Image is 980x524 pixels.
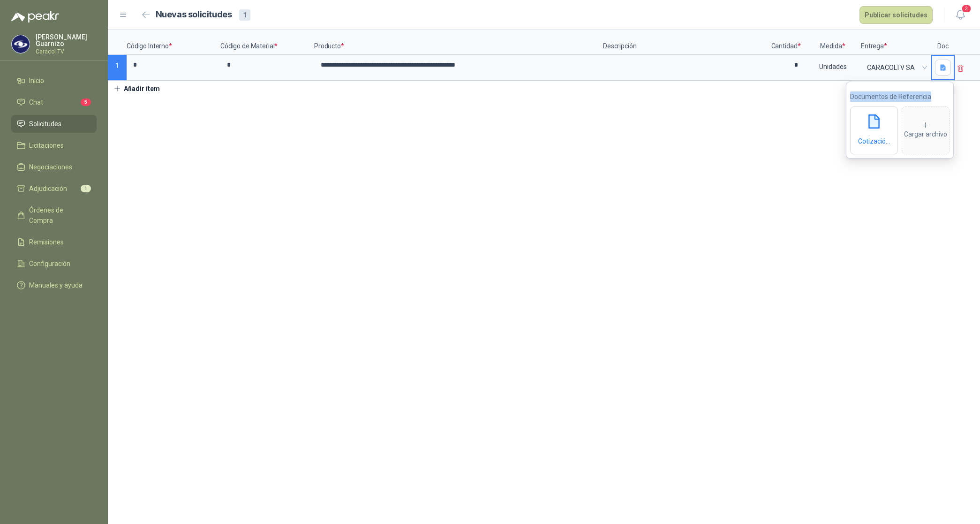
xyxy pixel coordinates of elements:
[127,30,220,55] p: Código Interno
[767,30,805,55] p: Cantidad
[29,280,83,290] span: Manuales y ayuda
[220,30,314,55] p: Código de Material
[29,205,88,226] span: Órdenes de Compra
[29,119,61,129] span: Solicitudes
[11,201,97,229] a: Órdenes de Compra
[29,140,64,151] span: Licitaciones
[850,91,950,102] p: Documentos de Referencia
[904,121,947,140] div: Cargar archivo
[603,30,767,55] p: Descripción
[11,180,97,197] a: Adjudicación1
[29,258,70,269] span: Configuración
[81,99,91,106] span: 5
[11,115,97,133] a: Solicitudes
[931,30,955,55] p: Doc
[867,61,925,75] span: CARACOLTV SA
[81,185,91,192] span: 1
[11,11,59,23] img: Logo peakr
[11,72,97,90] a: Inicio
[29,237,64,247] span: Remisiones
[156,8,232,22] h2: Nuevas solicitudes
[952,7,969,23] button: 3
[36,49,97,54] p: Caracol TV
[29,76,44,86] span: Inicio
[11,276,97,294] a: Manuales y ayuda
[11,93,97,111] a: Chat5
[36,34,97,47] p: [PERSON_NAME] Guarnizo
[29,97,43,107] span: Chat
[29,162,72,172] span: Negociaciones
[11,233,97,251] a: Remisiones
[11,255,97,273] a: Configuración
[12,35,30,53] img: Company Logo
[806,56,860,77] div: Unidades
[11,158,97,176] a: Negociaciones
[861,30,931,55] p: Entrega
[805,30,861,55] p: Medida
[108,55,127,81] p: 1
[859,6,933,24] button: Publicar solicitudes
[239,9,250,21] div: 1
[11,137,97,154] a: Licitaciones
[108,81,166,97] button: Añadir ítem
[314,30,603,55] p: Producto
[29,183,67,194] span: Adjudicación
[961,4,972,13] span: 3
